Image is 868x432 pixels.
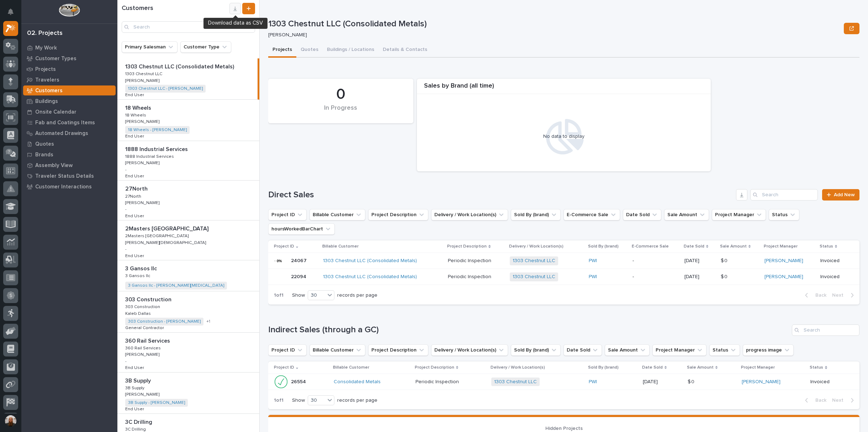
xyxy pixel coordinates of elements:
[21,171,117,181] a: Traveler Status Details
[125,132,145,139] p: End User
[9,9,18,20] div: Notifications
[623,209,661,220] button: Date Sold
[35,162,73,169] p: Assembly View
[769,209,799,220] button: Status
[448,256,493,264] p: Periodic Inspection
[268,325,789,335] h1: Indirect Sales (through a GC)
[117,333,259,373] a: 360 Rail Services360 Rail Services 360 Rail Services360 Rail Services [PERSON_NAME][PERSON_NAME] ...
[268,287,289,304] p: 1 of 1
[125,207,127,212] p: -
[829,292,859,298] button: Next
[588,243,619,250] p: Sold By (brand)
[792,324,859,336] div: Search
[712,209,766,220] button: Project Manager
[117,141,259,181] a: 1888 Industrial Services1888 Industrial Services 1888 Industrial Services1888 Industrial Services...
[633,274,679,280] p: -
[125,111,148,118] p: 18 Wheels
[125,153,175,159] p: 1888 Industrial Services
[206,319,210,324] span: + 1
[128,86,203,91] a: 1303 Chestnut LLC - [PERSON_NAME]
[379,43,432,58] button: Details & Contacts
[122,5,229,12] h1: Customers
[35,45,57,51] p: My Work
[687,364,714,371] p: Sale Amount
[589,258,597,264] a: PWI
[117,220,259,260] a: 2Masters [GEOGRAPHIC_DATA]2Masters [GEOGRAPHIC_DATA] 2Masters [GEOGRAPHIC_DATA]2Masters [GEOGRAPH...
[684,274,715,280] p: [DATE]
[415,364,454,371] p: Project Description
[125,324,165,330] p: General Contractor
[513,274,555,280] a: 1303 Chestnut LLC
[820,274,848,280] p: Invoiced
[35,141,54,147] p: Quotes
[642,364,663,371] p: Date Sold
[21,96,117,106] a: Buildings
[720,243,747,250] p: Sale Amount
[811,292,826,298] span: Back
[333,364,369,371] p: Billable Customer
[292,397,305,404] p: Show
[35,88,63,94] p: Customers
[513,258,555,264] a: 1303 Chestnut LLC
[21,85,117,96] a: Customers
[117,100,259,141] a: 18 Wheels18 Wheels 18 Wheels18 Wheels [PERSON_NAME][PERSON_NAME] 18 Wheels - [PERSON_NAME] End Us...
[511,344,561,356] button: Sold By (brand)
[125,193,143,199] p: 27North
[125,344,162,351] p: 360 Rail Services
[268,344,307,356] button: Project ID
[334,379,381,385] a: Consolidated Metals
[268,209,307,220] button: Project ID
[750,189,818,201] input: Search
[125,359,127,364] p: -
[291,378,307,385] p: 26554
[292,292,305,298] p: Show
[125,336,171,344] p: 360 Rail Services
[308,397,325,404] div: 30
[125,295,173,303] p: 303 Construction
[125,272,152,279] p: 3 Gansos llc
[21,74,117,85] a: Travelers
[684,258,715,264] p: [DATE]
[35,56,76,62] p: Customer Types
[811,397,826,404] span: Back
[125,376,152,384] p: 3B Supply
[268,374,859,390] tr: 2655426554 Consolidated Metals Periodic InspectionPeriodic Inspection 1303 Chestnut LLC PWI [DATE...
[688,378,696,385] p: $ 0
[368,209,428,220] button: Project Description
[125,405,145,412] p: End User
[125,310,152,316] p: Kaleb Dallas
[125,159,161,166] p: [PERSON_NAME]
[721,272,729,280] p: $ 0
[721,256,729,264] p: $ 0
[309,209,365,220] button: Billable Customer
[268,269,859,285] tr: 2209422094 1303 Chestnut LLC (Consolidated Metals) Periodic InspectionPeriodic Inspection 1303 Ch...
[125,224,210,232] p: 2Masters [GEOGRAPHIC_DATA]
[21,149,117,160] a: Brands
[296,43,323,58] button: Quotes
[27,30,63,37] div: 02. Projects
[125,199,161,205] p: [PERSON_NAME]
[122,21,255,33] input: Search
[117,260,259,291] a: 3 Gansos llc3 Gansos llc 3 Gansos llc3 Gansos llc 3 Gansos llc - [PERSON_NAME][MEDICAL_DATA]
[125,103,153,111] p: 18 Wheels
[684,243,704,250] p: Date Sold
[417,82,711,94] div: Sales by Brand (all time)
[117,181,259,220] a: 27North27North 27North27North [PERSON_NAME][PERSON_NAME] -End UserEnd User
[21,53,117,64] a: Customer Types
[125,384,146,391] p: 3B Supply
[125,417,154,426] p: 3C Drilling
[274,243,294,250] p: Project ID
[743,344,794,356] button: progress image
[416,378,460,385] p: Periodic Inspection
[810,379,848,385] p: Invoiced
[125,364,145,370] p: End User
[35,152,53,158] p: Brands
[21,106,117,117] a: Onsite Calendar
[447,243,487,250] p: Project Description
[834,192,855,197] span: Add New
[125,351,161,357] p: [PERSON_NAME]
[742,379,780,385] a: [PERSON_NAME]
[764,274,803,280] a: [PERSON_NAME]
[799,397,829,404] button: Back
